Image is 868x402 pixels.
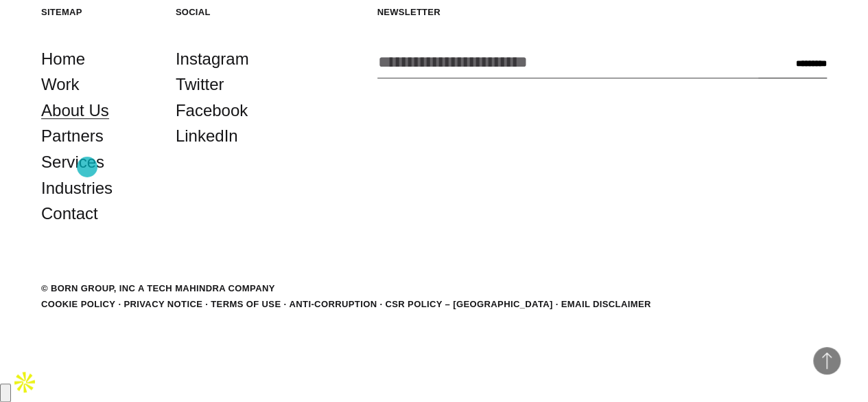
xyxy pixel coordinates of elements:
[41,46,85,72] a: Home
[41,6,155,18] h5: Sitemap
[385,299,552,309] a: CSR POLICY – [GEOGRAPHIC_DATA]
[41,201,98,227] a: Contact
[41,98,109,124] a: About Us
[41,282,275,295] div: © BORN GROUP, INC A Tech Mahindra Company
[561,299,651,309] a: Email Disclaimer
[176,46,249,72] a: Instagram
[124,299,202,309] a: Privacy Notice
[176,123,238,149] a: LinkedIn
[211,299,281,309] a: Terms of Use
[41,123,104,149] a: Partners
[813,347,841,375] button: Back to Top
[41,175,113,201] a: Industries
[176,6,290,18] h5: Social
[41,71,80,98] a: Work
[41,149,104,175] a: Services
[11,368,38,396] img: Apollo
[176,71,224,98] a: Twitter
[41,299,115,309] a: Cookie Policy
[377,6,827,18] h5: Newsletter
[289,299,377,309] a: Anti-Corruption
[176,98,248,124] a: Facebook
